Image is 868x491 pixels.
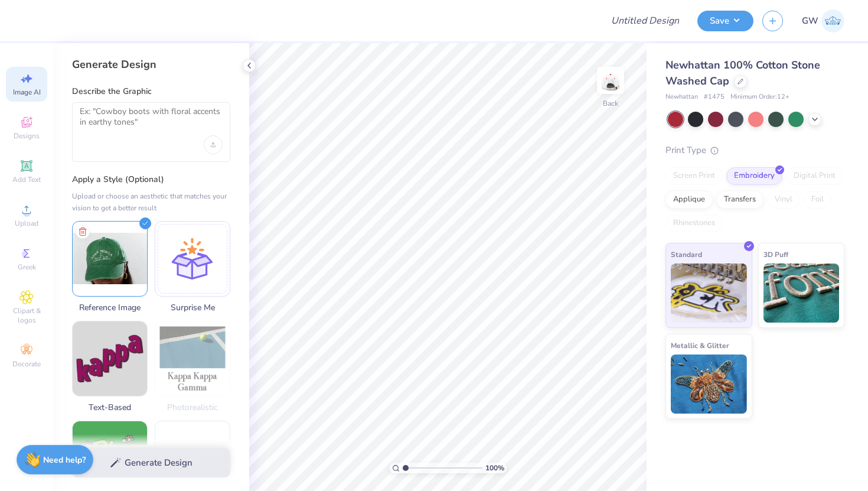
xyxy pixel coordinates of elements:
[72,86,230,97] label: Describe the Graphic
[665,191,713,209] div: Applique
[15,219,38,228] span: Upload
[155,321,230,396] img: Photorealistic
[767,191,800,209] div: Vinyl
[665,92,698,102] span: Newhattan
[804,191,831,209] div: Foil
[72,174,230,186] label: Apply a Style (Optional)
[603,98,618,109] div: Back
[13,87,41,97] span: Image AI
[155,401,230,414] span: Photorealistic
[665,214,723,232] div: Rhinestones
[671,355,747,414] img: Metallic & Glitter
[73,222,147,296] img: Upload reference
[12,175,41,184] span: Add Text
[697,11,753,31] button: Save
[43,454,86,466] strong: Need help?
[72,301,148,314] span: Reference Image
[72,57,230,71] div: Generate Design
[665,58,820,88] span: Newhattan 100% Cotton Stone Washed Cap
[14,131,40,141] span: Designs
[599,69,622,92] img: Back
[821,9,844,32] img: Gray Willits
[602,9,688,32] input: Untitled Design
[730,92,789,102] span: Minimum Order: 12 +
[802,9,844,32] a: GW
[716,191,763,209] div: Transfers
[72,190,230,214] div: Upload or choose an aesthetic that matches your vision to get a better result
[763,264,840,323] img: 3D Puff
[802,14,818,28] span: GW
[485,463,504,473] span: 100 %
[726,167,782,185] div: Embroidery
[72,401,148,414] span: Text-Based
[12,359,41,369] span: Decorate
[665,167,723,185] div: Screen Print
[671,339,729,352] span: Metallic & Glitter
[671,264,747,323] img: Standard
[763,248,788,261] span: 3D Puff
[786,167,843,185] div: Digital Print
[704,92,725,102] span: # 1475
[18,262,36,272] span: Greek
[155,301,230,314] span: Surprise Me
[6,306,47,325] span: Clipart & logos
[204,135,223,154] div: Upload image
[671,248,702,261] span: Standard
[73,321,147,396] img: Text-Based
[665,144,844,157] div: Print Type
